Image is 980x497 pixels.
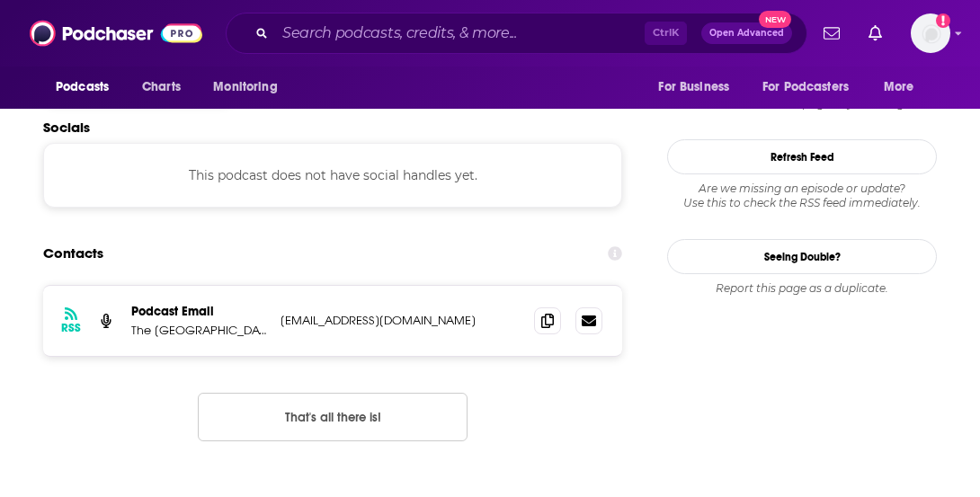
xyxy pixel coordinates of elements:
[884,75,914,100] span: More
[30,16,202,50] img: Podchaser - Follow, Share and Rate Podcasts
[56,75,109,100] span: Podcasts
[142,75,181,100] span: Charts
[911,13,950,53] span: Logged in as jessicalaino
[130,70,192,104] a: Charts
[667,239,937,274] a: Seeing Double?
[762,75,849,100] span: For Podcasters
[911,13,950,53] img: User Profile
[43,236,103,271] h2: Contacts
[275,19,645,48] input: Search podcasts, credits, & more...
[61,321,81,335] h3: RSS
[645,22,687,45] span: Ctrl K
[936,13,950,28] svg: Add a profile image
[751,70,875,104] button: open menu
[658,75,729,100] span: For Business
[667,182,937,210] div: Are we missing an episode or update? Use this to check the RSS feed immediately.
[646,70,752,104] button: open menu
[871,70,937,104] button: open menu
[816,18,847,49] a: Show notifications dropdown
[709,29,784,38] span: Open Advanced
[701,22,792,44] button: Open AdvancedNew
[200,70,300,104] button: open menu
[213,75,277,100] span: Monitoring
[226,13,807,54] div: Search podcasts, credits, & more...
[911,13,950,53] button: Show profile menu
[43,70,132,104] button: open menu
[198,393,468,441] button: Nothing here.
[861,18,889,49] a: Show notifications dropdown
[131,304,266,319] p: Podcast Email
[281,313,519,328] p: [EMAIL_ADDRESS][DOMAIN_NAME]
[759,11,791,28] span: New
[43,143,622,208] div: This podcast does not have social handles yet.
[667,281,937,296] div: Report this page as a duplicate.
[667,139,937,174] button: Refresh Feed
[43,119,622,136] h2: Socials
[131,323,266,338] p: The [GEOGRAPHIC_DATA]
